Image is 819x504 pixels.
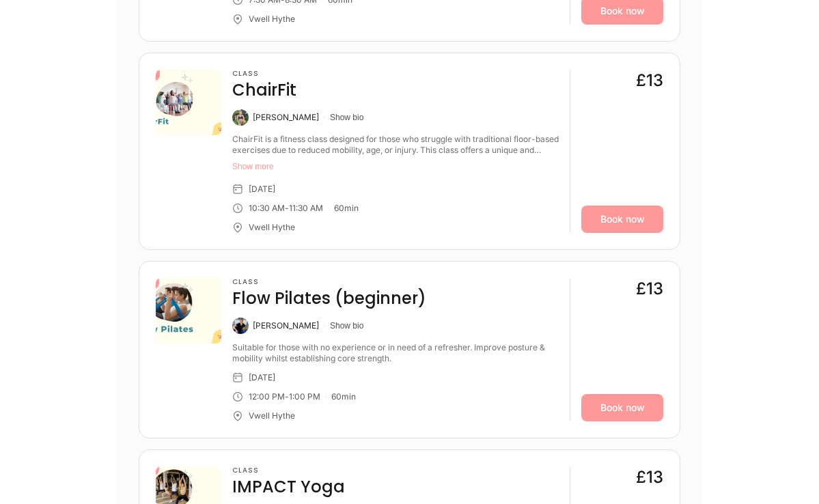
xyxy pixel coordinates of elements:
div: [DATE] [249,372,275,383]
h3: Class [232,278,426,286]
img: aa553f9f-2931-4451-b727-72da8bd8ddcb.png [156,278,221,344]
div: [DATE] [249,184,275,195]
div: - [285,391,289,402]
div: 10:30 AM [249,203,285,214]
a: Book now [581,394,663,421]
div: Vwell Hythe [249,222,295,233]
div: Vwell Hythe [249,410,295,421]
div: £13 [636,466,663,488]
div: £13 [636,278,663,300]
a: Book now [581,206,663,233]
h3: Class [232,466,345,475]
button: Show bio [330,112,363,123]
div: ChairFit is a fitness class designed for those who struggle with traditional floor-based exercise... [232,134,559,156]
div: [PERSON_NAME] [253,320,319,331]
div: 60 min [334,203,359,214]
button: Show more [232,161,559,172]
div: 11:30 AM [289,203,323,214]
div: 1:00 PM [289,391,320,402]
h4: Flow Pilates (beginner) [232,288,426,309]
div: Vwell Hythe [249,14,295,25]
img: Svenja O'Connor [232,318,249,334]
button: Show bio [330,320,363,331]
h4: ChairFit [232,79,296,101]
h4: IMPACT Yoga [232,476,345,498]
h3: Class [232,70,296,78]
img: c877d74a-5d59-4f2d-a7ac-7788169e9ea6.png [156,70,221,135]
div: - [285,203,289,214]
div: 60 min [331,391,356,402]
div: 12:00 PM [249,391,285,402]
div: £13 [636,70,663,92]
img: Mel Eberlein-Scott [232,109,249,126]
div: Suitable for those with no experience or in need of a refresher. Improve posture & mobility whils... [232,342,559,364]
div: [PERSON_NAME] [253,112,319,123]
